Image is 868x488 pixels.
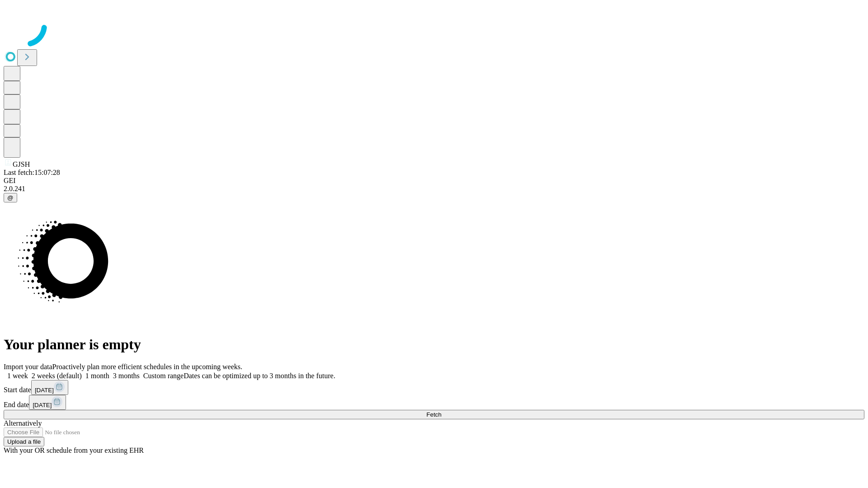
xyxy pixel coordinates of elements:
[7,194,14,201] span: @
[4,185,864,193] div: 2.0.241
[29,395,66,410] button: [DATE]
[4,169,60,176] span: Last fetch: 15:07:28
[143,372,184,380] span: Custom range
[33,402,52,408] span: [DATE]
[4,363,52,371] span: Import your data
[32,372,82,380] span: 2 weeks (default)
[4,336,864,353] h1: Your planner is empty
[52,363,242,371] span: Proactively plan more efficient schedules in the upcoming weeks.
[7,372,28,380] span: 1 week
[85,372,109,380] span: 1 month
[13,160,30,168] span: GJSH
[184,372,335,380] span: Dates can be optimized up to 3 months in the future.
[4,446,144,454] span: With your OR schedule from your existing EHR
[4,410,864,419] button: Fetch
[426,411,441,418] span: Fetch
[4,437,44,446] button: Upload a file
[4,193,17,202] button: @
[113,372,140,380] span: 3 months
[4,380,864,395] div: Start date
[35,387,54,394] span: [DATE]
[4,395,864,410] div: End date
[31,380,68,395] button: [DATE]
[4,177,864,185] div: GEI
[4,419,42,427] span: Alternatively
